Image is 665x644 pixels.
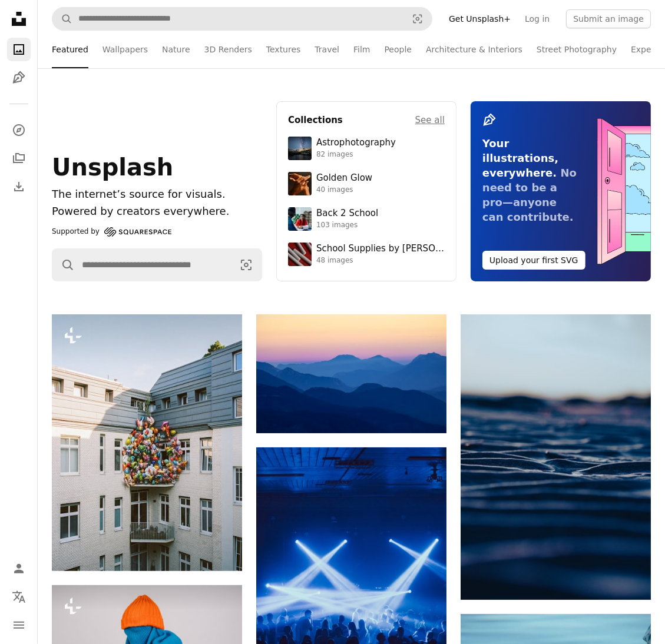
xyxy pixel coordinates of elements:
[316,185,372,195] div: 40 images
[7,557,31,580] a: Log in / Sign up
[566,9,651,28] button: Submit an image
[415,113,445,127] a: See all
[316,256,445,265] div: 48 images
[461,452,651,462] a: Rippled sand dunes under a twilight sky
[52,186,262,203] h1: The internet’s source for visuals.
[256,314,446,433] img: Layered blue mountains under a pastel sky
[482,137,558,179] span: Your illustrations, everywhere.
[7,585,31,609] button: Language
[288,113,343,127] h4: Collections
[52,7,432,31] form: Find visuals sitewide
[316,208,378,220] div: Back 2 School
[288,172,312,195] img: premium_photo-1754759085924-d6c35cb5b7a4
[52,225,171,239] a: Supported by
[288,207,312,231] img: premium_photo-1683135218355-6d72011bf303
[7,7,31,33] a: Home — Unsplash
[288,137,445,160] a: Astrophotography82 images
[52,249,75,281] button: Search Unsplash
[288,207,445,231] a: Back 2 School103 images
[353,31,370,68] a: Film
[316,150,396,160] div: 82 images
[256,368,446,379] a: Layered blue mountains under a pastel sky
[7,38,31,61] a: Photos
[52,248,262,281] form: Find visuals sitewide
[102,31,148,68] a: Wallpapers
[288,243,312,266] img: premium_photo-1715107534993-67196b65cde7
[288,137,312,160] img: photo-1538592487700-be96de73306f
[316,221,378,230] div: 103 images
[7,175,31,198] a: Download History
[256,585,446,595] a: Crowd enjoying a concert with blue stage lights.
[162,31,190,68] a: Nature
[461,314,651,600] img: Rippled sand dunes under a twilight sky
[7,147,31,170] a: Collections
[518,9,557,28] a: Log in
[316,137,396,149] div: Astrophotography
[403,8,432,30] button: Visual search
[52,314,242,571] img: A large cluster of colorful balloons on a building facade.
[231,249,262,281] button: Visual search
[52,154,173,181] span: Unsplash
[426,31,522,68] a: Architecture & Interiors
[316,172,372,184] div: Golden Glow
[482,251,585,270] button: Upload your first SVG
[7,118,31,142] a: Explore
[537,31,617,68] a: Street Photography
[52,437,242,448] a: A large cluster of colorful balloons on a building facade.
[204,31,252,68] a: 3D Renders
[266,31,301,68] a: Textures
[316,243,445,255] div: School Supplies by [PERSON_NAME]
[288,243,445,266] a: School Supplies by [PERSON_NAME]48 images
[7,613,31,637] button: Menu
[52,203,262,220] p: Powered by creators everywhere.
[52,8,72,30] button: Search Unsplash
[288,172,445,195] a: Golden Glow40 images
[385,31,412,68] a: People
[7,66,31,89] a: Illustrations
[442,9,518,28] a: Get Unsplash+
[315,31,339,68] a: Travel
